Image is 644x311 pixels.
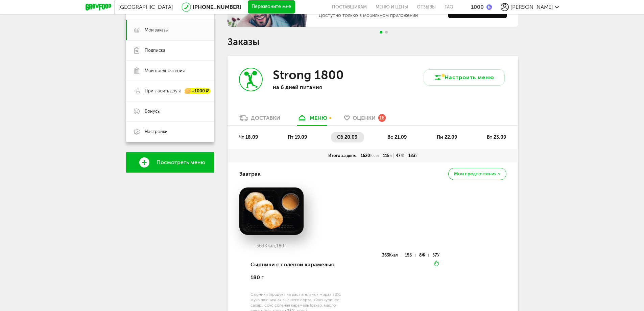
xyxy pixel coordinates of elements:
div: 57 [432,254,439,257]
span: Оценки [353,115,376,121]
a: Пригласить друга +1000 ₽ [126,81,214,101]
div: Сырники с солёной карамелью 180 г [251,253,344,289]
img: big_eqx7M5hQj0AiPcM4.png [239,187,304,235]
span: Настройки [145,129,168,135]
span: Посмотреть меню [157,159,205,165]
span: сб 20.09 [337,134,357,140]
div: 47 [394,153,406,158]
div: 115 [381,153,394,158]
div: 15 [405,254,415,257]
span: [PERSON_NAME] [510,4,553,10]
div: 8 [419,254,429,257]
span: Ж [401,153,404,158]
span: Пригласить друга [145,88,182,94]
a: Оценки 16 [341,114,389,125]
span: вс 21.09 [387,134,407,140]
img: bonus_b.cdccf46.png [486,4,492,10]
a: [PHONE_NUMBER] [193,4,241,10]
a: Доставки [236,114,284,125]
span: Мои заказы [145,27,169,33]
span: Ккал [389,253,398,258]
button: Настроить меню [424,69,505,86]
h4: Завтрак [239,168,261,180]
div: 363 180 [239,243,304,249]
span: Подписка [145,47,165,53]
div: 1000 [471,4,484,10]
div: 16 [378,114,386,121]
div: 1620 [359,153,381,158]
h1: Заказы [228,38,518,46]
span: Ккал [370,153,379,158]
span: Ккал, [264,243,276,249]
div: 363 [382,254,401,257]
a: Подписка [126,40,214,61]
span: У [437,253,439,258]
span: Б [409,253,412,258]
a: Посмотреть меню [126,152,214,173]
span: вт 23.09 [487,134,506,140]
a: меню [294,114,331,125]
div: Итого за день: [326,153,359,158]
span: г [284,243,286,249]
div: Доставки [251,115,280,121]
div: меню [310,115,327,121]
span: Мои предпочтения [145,68,185,74]
div: 183 [406,153,420,158]
div: +1000 ₽ [185,88,211,94]
div: Доступно только в мобильном приложении [319,12,443,19]
span: Мои предпочтения [454,172,497,176]
span: Б [389,153,392,158]
span: У [415,153,418,158]
a: Настройки [126,121,214,142]
span: Бонусы [145,108,161,114]
span: Ж [422,253,425,258]
span: [GEOGRAPHIC_DATA] [118,4,173,10]
a: Мои предпочтения [126,61,214,81]
button: Перезвоните мне [248,0,295,14]
span: пн 22.09 [437,134,457,140]
p: на 6 дней питания [273,84,361,90]
span: пт 19.09 [288,134,307,140]
a: Бонусы [126,101,214,121]
a: Мои заказы [126,20,214,40]
h3: Strong 1800 [273,68,344,82]
span: чт 18.09 [239,134,258,140]
span: Go to slide 1 [380,31,382,34]
span: Go to slide 2 [385,31,388,34]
